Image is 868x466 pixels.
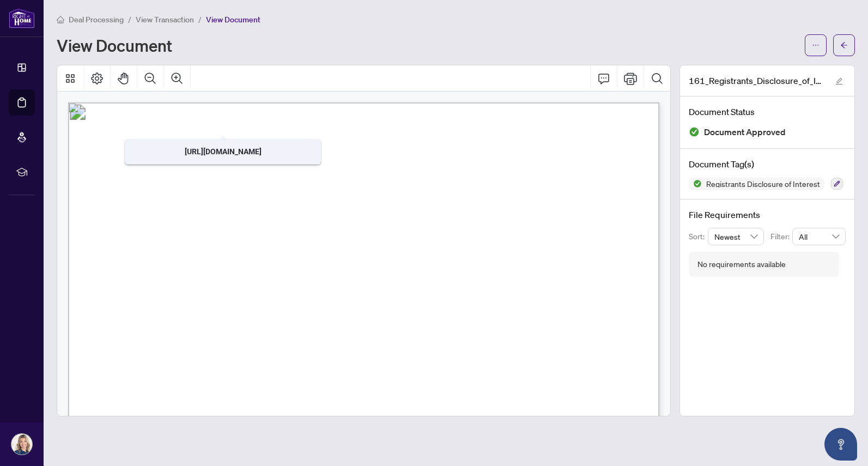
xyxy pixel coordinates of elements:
span: home [57,16,64,23]
h1: View Document [57,37,172,54]
span: Newest [714,228,758,245]
img: logo [9,8,35,28]
h4: Document Tag(s) [689,158,846,171]
img: Document Status [689,126,700,137]
span: ellipsis [812,41,820,49]
span: Deal Processing [69,15,124,25]
span: arrow-left [840,41,848,49]
span: 161_Registrants_Disclosure_of_Interest_-_Disposition_of_Property_-_PropTx-[PERSON_NAME] 1 EXECUTE... [689,74,825,87]
span: View Transaction [136,15,194,25]
p: Sort: [689,231,708,243]
div: No requirements available [697,258,786,270]
li: / [198,13,202,26]
img: Status Icon [689,177,702,190]
h4: File Requirements [689,208,846,221]
button: Open asap [824,428,857,461]
span: Document Approved [704,125,786,140]
span: Registrants Disclosure of Interest [702,180,824,187]
span: All [799,228,839,245]
span: View Document [206,15,260,25]
p: Filter: [770,231,792,243]
span: edit [835,77,843,85]
img: Profile Icon [11,434,32,455]
h4: Document Status [689,105,846,118]
li: / [128,13,131,26]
